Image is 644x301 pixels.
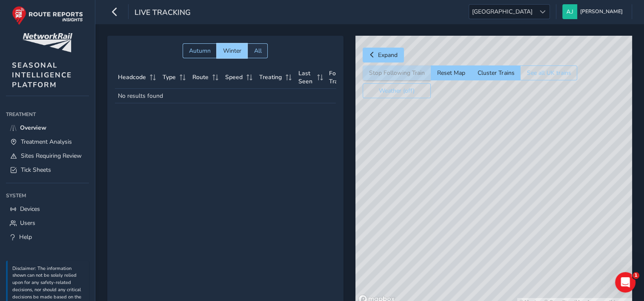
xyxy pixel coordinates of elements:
[192,73,209,81] span: Route
[6,230,89,244] a: Help
[469,5,535,19] span: [GEOGRAPHIC_DATA]
[562,4,626,19] button: [PERSON_NAME]
[6,121,89,135] a: Overview
[189,47,211,55] span: Autumn
[118,73,146,81] span: Headcode
[298,69,314,85] span: Last Seen
[20,205,40,213] span: Devices
[225,73,243,81] span: Speed
[520,65,577,80] button: See all UK trains
[363,83,431,98] button: Weather (off)
[247,43,268,58] button: All
[19,233,32,241] span: Help
[6,189,89,202] div: System
[615,272,635,292] iframe: Intercom live chat
[21,166,51,174] span: Tick Sheets
[363,48,404,62] button: Expand
[20,219,35,227] span: Users
[6,149,89,163] a: Sites Requiring Review
[6,163,89,177] a: Tick Sheets
[6,216,89,230] a: Users
[12,60,72,90] span: SEASONAL INTELLIGENCE PLATFORM
[20,124,46,132] span: Overview
[163,73,176,81] span: Type
[21,138,72,146] span: Treatment Analysis
[12,6,83,25] img: rr logo
[217,43,247,58] button: Winter
[21,152,82,160] span: Sites Requiring Review
[23,33,72,52] img: customer logo
[223,47,241,55] span: Winter
[633,272,639,279] span: 1
[580,4,623,19] span: [PERSON_NAME]
[183,43,217,58] button: Autumn
[6,202,89,216] a: Devices
[562,4,577,19] img: diamond-layout
[6,135,89,149] a: Treatment Analysis
[431,65,471,80] button: Reset Map
[6,108,89,121] div: Treatment
[378,51,398,59] span: Expand
[329,69,349,85] span: Follow Train
[115,89,361,103] td: No results found
[259,73,282,81] span: Treating
[135,7,191,19] span: Live Tracking
[471,65,520,80] button: Cluster Trains
[254,47,261,55] span: All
